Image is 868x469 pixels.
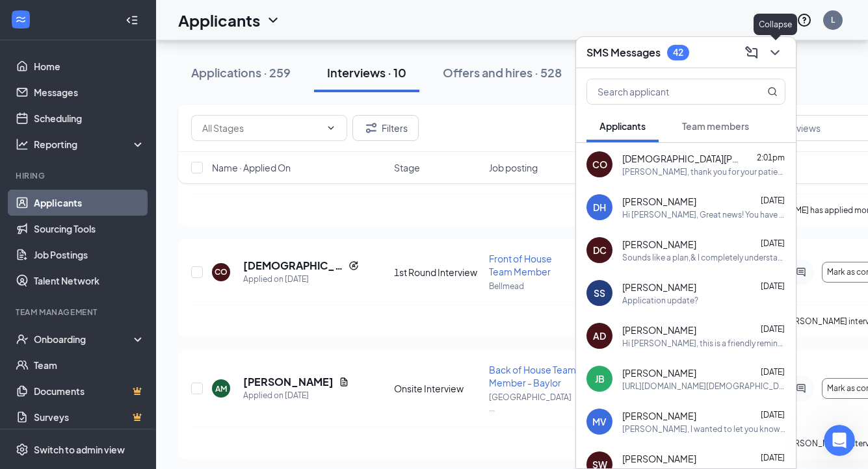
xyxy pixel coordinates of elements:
[592,158,607,171] div: CO
[243,389,349,402] div: Applied on [DATE]
[243,259,343,273] h5: [DEMOGRAPHIC_DATA][PERSON_NAME]
[34,216,145,242] a: Sourcing Tools
[793,267,809,277] svg: ActiveChat
[326,123,336,133] svg: ChevronDown
[215,383,227,394] div: AM
[761,324,785,334] span: [DATE]
[14,13,27,26] svg: WorkstreamLogo
[622,366,696,379] span: [PERSON_NAME]
[178,9,260,31] h1: Applicants
[223,364,244,385] button: Send a message…
[793,383,809,394] svg: ActiveChat
[594,286,605,299] div: SS
[595,372,605,385] div: JB
[363,120,379,136] svg: Filter
[63,12,79,22] h1: Fin
[349,260,359,271] svg: Reapply
[489,161,538,174] span: Job posting
[489,392,576,414] p: [GEOGRAPHIC_DATA] ...
[34,53,145,79] a: Home
[761,410,785,420] span: [DATE]
[489,364,576,388] span: Back of House Team Member - Baylor
[757,153,785,162] span: 2:01pm
[394,161,420,174] span: Stage
[682,120,749,132] span: Team members
[622,409,696,422] span: [PERSON_NAME]
[34,190,145,216] a: Applicants
[394,266,481,279] div: 1st Round Interview
[34,404,145,430] a: SurveysCrown
[202,121,321,135] input: All Stages
[10,234,250,336] div: Jonah says…
[622,281,696,294] span: [PERSON_NAME]
[352,115,419,141] button: Filter Filters
[37,7,58,28] img: Profile image for Fin
[10,127,213,206] div: Hi [PERSON_NAME]! I hope you're doing well. I wanted to check if you still need my help, as I hav...
[744,45,759,60] svg: ComposeMessage
[47,336,250,377] div: [PERSON_NAME], I am all good. Thank you for your help!
[622,195,696,208] span: [PERSON_NAME]
[593,201,606,214] div: DH
[21,242,203,318] div: Good day, [PERSON_NAME]! Just checking in—do you still need any assistance with your account, asi...
[16,307,142,318] div: Team Management
[34,138,146,151] div: Reporting
[754,14,797,35] div: Collapse
[243,273,359,286] div: Applied on [DATE]
[215,266,228,277] div: CO
[622,238,696,251] span: [PERSON_NAME]
[10,216,250,234] div: [DATE]
[327,64,406,81] div: Interviews · 10
[622,252,785,263] div: Sounds like a plan,& I completely understand
[16,170,142,181] div: Hiring
[622,338,785,349] div: Hi [PERSON_NAME], this is a friendly reminder. Your interview with [DEMOGRAPHIC_DATA]-fil-A for B...
[11,342,249,364] textarea: Message…
[765,42,785,63] button: ChevronDown
[83,370,93,380] button: Start recording
[10,109,250,127] div: [DATE]
[741,42,762,63] button: ComposeMessage
[10,127,250,216] div: Jonah says…
[767,45,783,60] svg: ChevronDown
[673,47,683,58] div: 42
[768,12,783,28] svg: Notifications
[34,79,145,105] a: Messages
[622,323,696,336] span: [PERSON_NAME]
[34,352,145,378] a: Team
[443,64,562,81] div: Offers and hires · 528
[34,242,145,268] a: Job Postings
[21,134,203,198] div: Hi [PERSON_NAME]! I hope you're doing well. I wanted to check if you still need my help, as I hav...
[62,370,72,380] button: Upload attachment
[16,443,29,456] svg: Settings
[10,234,213,326] div: Good day, [PERSON_NAME]! Just checking in—do you still need any assistance with your account, asi...
[622,152,739,165] span: [DEMOGRAPHIC_DATA][PERSON_NAME]
[622,424,785,435] div: [PERSON_NAME], I wanted to let you know that there is more left to fill out on your application i...
[191,64,291,81] div: Applications · 259
[243,375,334,389] h5: [PERSON_NAME]
[593,329,606,342] div: AD
[34,268,145,294] a: Talent Network
[587,79,741,104] input: Search applicant
[41,370,51,380] button: Gif picker
[599,120,646,132] span: Applicants
[622,452,696,465] span: [PERSON_NAME]
[34,378,145,404] a: DocumentsCrown
[761,281,785,291] span: [DATE]
[34,443,125,456] div: Switch to admin view
[761,367,785,377] span: [DATE]
[34,105,145,131] a: Scheduling
[228,5,252,29] div: Close
[622,295,698,306] div: Application update?
[767,86,778,97] svg: MagnifyingGlass
[20,370,31,380] button: Emoji picker
[339,377,349,387] svg: Document
[212,161,291,174] span: Name · Applied On
[622,209,785,220] div: Hi [PERSON_NAME], Great news! You have moved on to the next stage of the application. We have a f...
[761,453,785,463] span: [DATE]
[125,14,138,27] svg: Collapse
[592,415,607,428] div: MV
[824,425,855,456] iframe: Intercom live chat
[8,5,33,30] button: go back
[489,253,552,277] span: Front of House Team Member
[586,45,661,60] h3: SMS Messages
[622,166,785,177] div: [PERSON_NAME], thank you for your patience in our response. Because of our current hiring needs, ...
